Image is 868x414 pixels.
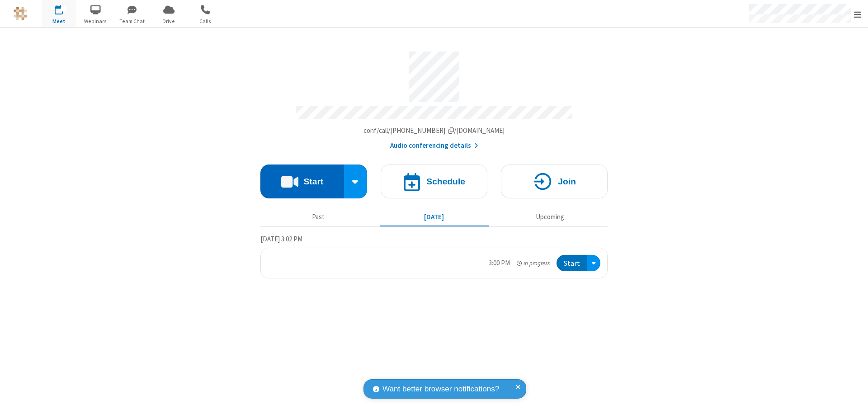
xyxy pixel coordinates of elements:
[426,177,465,186] h4: Schedule
[115,17,149,25] span: Team Chat
[42,17,76,25] span: Meet
[363,126,505,136] button: Copy my meeting room linkCopy my meeting room link
[260,165,344,198] button: Start
[845,390,861,408] iframe: Chat
[79,17,113,25] span: Webinars
[557,255,587,272] button: Start
[363,126,505,135] span: Copy my meeting room link
[558,177,576,186] h4: Join
[260,234,608,279] section: Today's Meetings
[380,208,489,226] button: [DATE]
[495,208,604,226] button: Upcoming
[152,17,186,25] span: Drive
[260,45,608,151] section: Account details
[14,7,27,20] img: QA Selenium DO NOT DELETE OR CHANGE
[303,177,323,186] h4: Start
[382,383,499,395] span: Want better browser notifications?
[344,165,368,198] div: Start conference options
[501,165,608,198] button: Join
[517,259,550,268] em: in progress
[390,141,478,151] button: Audio conferencing details
[264,208,373,226] button: Past
[489,258,510,268] div: 3:00 PM
[61,5,67,12] div: 1
[381,165,487,198] button: Schedule
[260,235,302,243] span: [DATE] 3:02 PM
[189,17,222,25] span: Calls
[587,255,600,272] div: Open menu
